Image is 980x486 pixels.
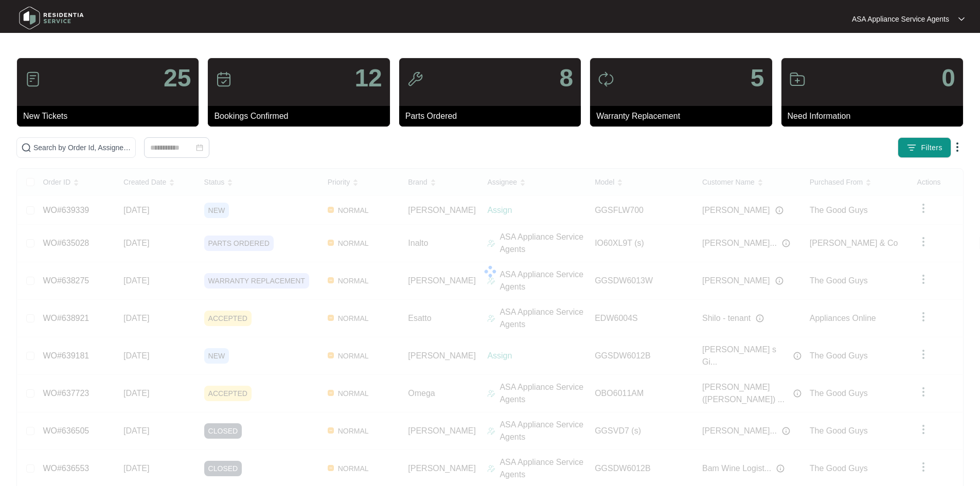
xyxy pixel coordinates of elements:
[214,110,389,122] p: Bookings Confirmed
[906,142,917,153] img: filter icon
[164,66,191,91] p: 25
[23,110,199,122] p: New Tickets
[407,71,423,87] img: icon
[596,110,772,122] p: Warranty Replacement
[898,137,951,158] button: filter iconFilters
[852,14,949,24] p: ASA Appliance Service Agents
[788,110,963,122] p: Need Information
[33,142,131,153] input: Search by Order Id, Assignee Name, Customer Name, Brand and Model
[598,71,614,87] img: icon
[216,71,232,87] img: icon
[21,142,31,153] img: search-icon
[559,66,573,91] p: 8
[921,142,942,153] span: Filters
[354,66,382,91] p: 12
[25,71,41,87] img: icon
[941,66,955,91] p: 0
[405,110,581,122] p: Parts Ordered
[958,16,965,22] img: dropdown arrow
[951,141,964,153] img: dropdown arrow
[15,3,87,33] img: residentia service logo
[789,71,806,87] img: icon
[751,66,764,91] p: 5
